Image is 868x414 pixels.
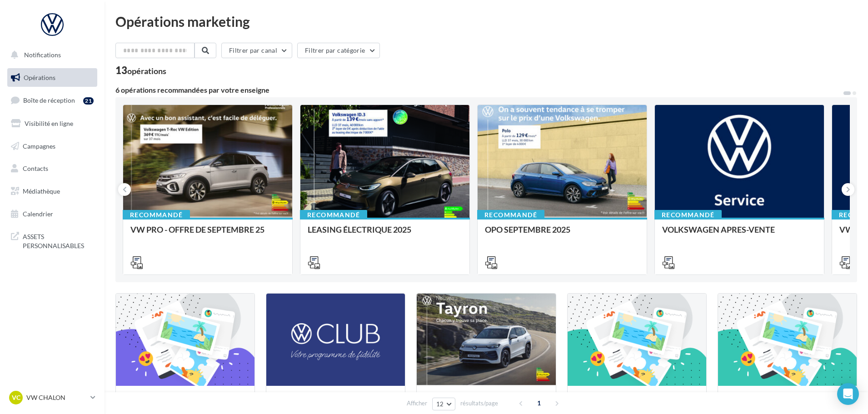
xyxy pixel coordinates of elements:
span: 1 [532,396,546,410]
span: Notifications [24,51,61,59]
button: Filtrer par canal [221,43,292,58]
p: VW CHALON [26,393,87,402]
div: Recommandé [477,210,544,220]
span: Opérations [24,74,55,81]
div: LEASING ÉLECTRIQUE 2025 [308,225,462,243]
div: 6 opérations recommandées par votre enseigne [115,86,843,94]
a: ASSETS PERSONNALISABLES [5,227,99,254]
span: Médiathèque [23,187,60,195]
span: VC [12,393,20,402]
div: 21 [83,97,94,105]
button: Notifications [5,45,95,65]
a: Visibilité en ligne [5,114,99,133]
div: VW PRO - OFFRE DE SEPTEMBRE 25 [130,225,285,243]
a: Campagnes [5,137,99,156]
div: Opérations marketing [115,15,857,28]
span: résultats/page [460,399,498,408]
div: Recommandé [123,210,190,220]
span: Boîte de réception [23,96,75,104]
div: 13 [115,65,166,75]
span: Afficher [407,399,427,408]
div: OPO SEPTEMBRE 2025 [485,225,639,243]
button: 12 [432,398,455,410]
div: VOLKSWAGEN APRES-VENTE [662,225,817,243]
a: Contacts [5,159,99,178]
a: Calendrier [5,205,99,224]
a: Boîte de réception21 [5,90,99,110]
span: Contacts [23,165,48,172]
div: Recommandé [654,210,722,220]
span: Calendrier [23,210,53,218]
a: Médiathèque [5,182,99,201]
a: VC VW CHALON [7,389,97,406]
span: Campagnes [23,142,55,150]
div: opérations [127,67,166,75]
span: Visibilité en ligne [25,120,73,127]
button: Filtrer par catégorie [297,43,380,58]
div: Open Intercom Messenger [837,383,859,405]
a: Opérations [5,68,99,87]
span: ASSETS PERSONNALISABLES [23,230,94,250]
span: 12 [436,400,444,408]
div: Recommandé [300,210,367,220]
